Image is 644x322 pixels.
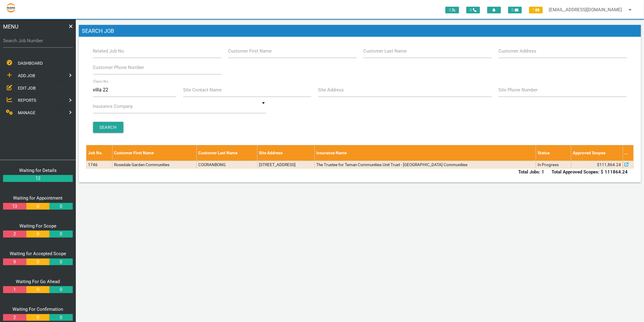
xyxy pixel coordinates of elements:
th: ... [623,145,633,161]
td: [STREET_ADDRESS] [257,161,315,168]
a: 0 [49,286,72,293]
label: Site Contact Name [183,87,222,94]
a: Waiting For Confirmation [13,307,63,312]
label: Site Phone Number [498,87,538,94]
a: 13 [3,203,26,210]
a: Waiting For Go Ahead [16,279,60,284]
span: 0 [466,7,480,13]
th: Customer Last Name [196,145,257,161]
label: Search Job Number [3,37,73,44]
label: Customer Phone Number [93,64,144,71]
th: Job No. [86,145,112,161]
input: Search [93,122,123,133]
span: ADD JOB [18,73,35,78]
a: 0 [26,231,49,238]
label: Claim No. [93,79,109,84]
td: COORANBONG [196,161,257,168]
a: Waiting for Details [19,168,57,173]
td: The Trustee for Teman Communities Unit Trust - [GEOGRAPHIC_DATA] Communities [315,161,536,168]
b: Total Approved Scopes: $ 111864.24 [552,169,628,175]
td: In Progress [536,161,571,168]
b: Total Jobs: 1 [518,169,544,175]
span: MANAGE [18,110,35,115]
th: Insurance Name [315,145,536,161]
span: REPORTS [18,98,36,103]
a: Waiting for Accepted Scope [10,251,66,256]
a: 0 [49,259,72,265]
a: Waiting For Scope [19,223,56,229]
span: DASHBOARD [18,61,43,66]
a: 0 [26,259,49,265]
span: $111,864.24 [597,162,621,168]
a: 2 [3,314,26,321]
a: 0 [49,203,72,210]
span: 0 [508,7,522,13]
th: Status [536,145,571,161]
a: 0 [26,314,49,321]
img: s3file [6,3,16,13]
a: Waiting for Appointment [13,195,63,201]
a: 1 [3,286,26,293]
span: 1 [529,7,543,13]
a: 0 [49,231,72,238]
th: Customer First Name [112,145,196,161]
span: MENU [3,22,18,31]
span: EDIT JOB [18,85,36,90]
label: Site Address [318,87,344,94]
a: 9 [3,259,26,265]
a: 2 [3,231,26,238]
h1: Search Job [79,25,641,37]
label: Customer First Name [228,48,272,55]
th: Approved Scopes [571,145,623,161]
span: 0 [445,7,459,13]
td: 1746 [86,161,112,168]
label: Related Job No. [93,48,126,55]
a: 12 [3,175,73,182]
label: Customer Address [498,48,536,55]
a: 0 [49,314,72,321]
a: 0 [26,203,49,210]
a: 0 [26,286,49,293]
label: Customer Last Name [363,48,407,55]
th: Site Address [257,145,315,161]
td: Rosedale Garden Communities [112,161,196,168]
